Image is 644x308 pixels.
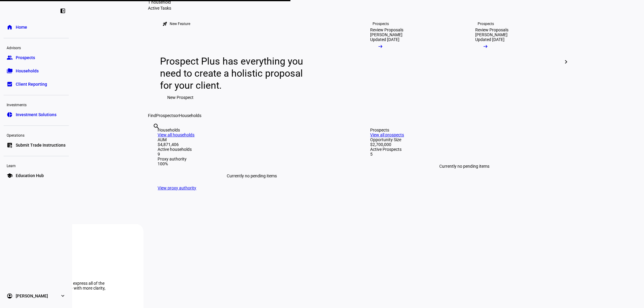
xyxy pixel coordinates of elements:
[370,128,559,132] div: Prospects
[16,24,27,30] span: Home
[7,173,13,179] eth-mat-symbol: school
[7,24,13,30] eth-mat-symbol: home
[373,21,389,26] div: Prospects
[476,32,508,37] div: [PERSON_NAME]
[370,147,559,152] div: Active Prospects
[4,43,69,52] div: Advisors
[7,112,13,118] eth-mat-symbol: pie_chart
[4,109,69,121] a: pie_chartInvestment Solutions
[7,142,13,148] eth-mat-symbol: list_alt_add
[60,8,66,14] eth-mat-symbol: left_panel_close
[148,6,569,11] div: Active Tasks
[158,166,346,186] div: Currently no pending items
[378,43,384,49] mat-icon: arrow_right_alt
[158,137,346,142] div: AUM
[7,68,13,74] eth-mat-symbol: folder_copy
[466,11,566,113] a: ProspectsReview Proposals[PERSON_NAME]Updated [DATE]
[158,157,346,161] div: Proxy authority
[4,52,69,64] a: groupProspects
[4,100,69,109] div: Investments
[562,58,570,65] mat-icon: chevron_right
[370,32,403,37] div: [PERSON_NAME]
[16,173,44,179] span: Education Hub
[16,293,48,299] span: [PERSON_NAME]
[170,21,191,26] div: New Feature
[7,81,13,87] eth-mat-symbol: bid_landscape
[156,113,175,118] span: Prospects
[478,21,494,26] div: Prospects
[158,186,197,190] a: View proxy authority
[158,152,346,157] div: 9
[370,142,559,147] div: $2,700,000
[158,161,346,166] div: 100%
[370,157,559,176] div: Currently no pending items
[158,147,346,152] div: Active households
[370,27,404,32] div: Review Proposals
[158,142,346,147] div: $4,871,406
[163,21,168,26] mat-icon: rocket_launch
[179,113,202,118] span: Households
[16,112,56,118] span: Investment Solutions
[160,55,309,91] div: Prospect Plus has everything you need to create a holistic proposal for your client.
[153,123,160,130] mat-icon: search
[476,37,505,42] div: Updated [DATE]
[370,152,559,157] div: 5
[370,37,400,42] div: Updated [DATE]
[153,131,154,138] input: Enter name of prospect or household
[168,91,194,103] span: New Prospect
[16,142,66,148] span: Submit Trade Instructions
[148,113,569,118] div: Find or
[158,132,195,137] a: View all households
[16,55,35,61] span: Prospects
[476,27,509,32] div: Review Proposals
[16,81,47,87] span: Client Reporting
[4,131,69,139] div: Operations
[4,78,69,90] a: bid_landscapeClient Reporting
[16,68,39,74] span: Households
[370,132,404,137] a: View all prospects
[158,128,346,132] div: Households
[7,293,13,299] eth-mat-symbol: account_circle
[160,91,201,103] button: New Prospect
[370,137,559,142] div: Opportunity Size
[483,43,489,49] mat-icon: arrow_right_alt
[7,55,13,61] eth-mat-symbol: group
[4,161,69,170] div: Learn
[4,65,69,77] a: folder_copyHouseholds
[60,293,66,299] eth-mat-symbol: expand_more
[361,11,461,113] a: ProspectsReview Proposals[PERSON_NAME]Updated [DATE]
[4,21,69,33] a: homeHome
